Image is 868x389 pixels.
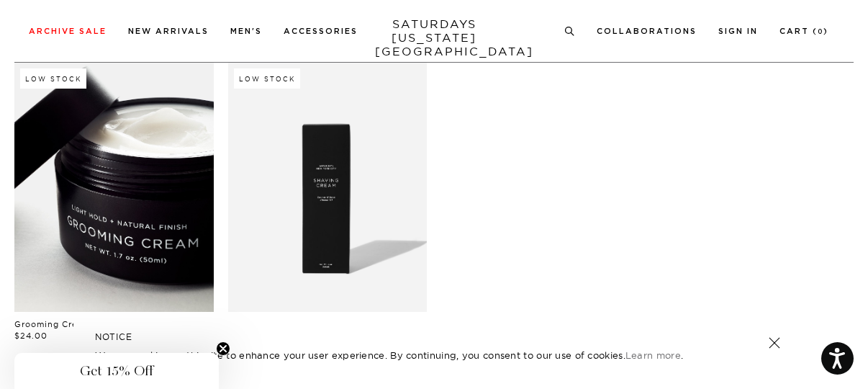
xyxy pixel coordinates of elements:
[14,353,219,389] div: Get 15% OffClose teaser
[29,27,107,35] a: Archive Sale
[14,319,91,329] a: Grooming Cream
[20,68,86,89] div: Low Stock
[95,331,773,344] h5: NOTICE
[14,331,48,341] span: $24.00
[597,27,697,35] a: Collaborations
[230,27,262,35] a: Men's
[818,29,823,35] small: 0
[228,319,296,329] a: Shaving Cream
[216,341,230,356] button: Close teaser
[128,27,209,35] a: New Arrivals
[95,348,722,362] p: We use cookies on this site to enhance your user experience. By continuing, you consent to our us...
[284,27,358,35] a: Accessories
[718,27,758,35] a: Sign In
[234,68,300,89] div: Low Stock
[779,27,828,35] a: Cart (0)
[375,17,494,58] a: SATURDAYS[US_STATE][GEOGRAPHIC_DATA]
[625,349,681,361] a: Learn more
[80,362,153,380] span: Get 15% Off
